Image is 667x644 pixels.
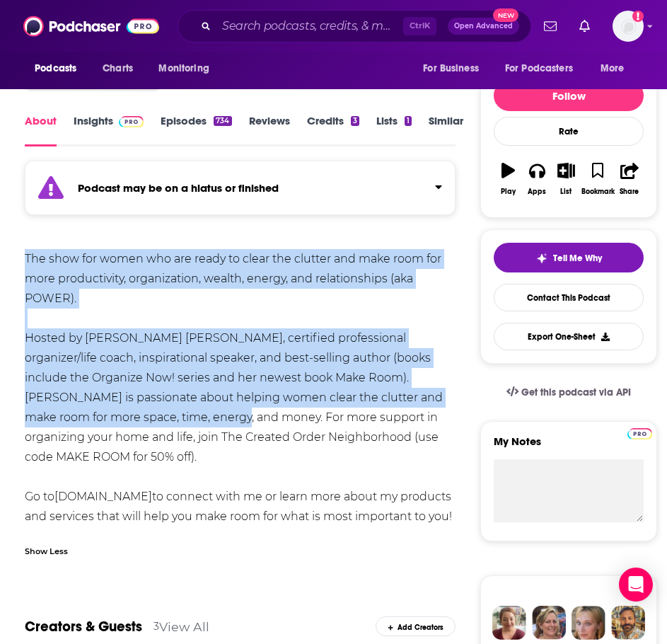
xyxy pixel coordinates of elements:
[405,116,412,126] div: 1
[619,568,653,602] div: Open Intercom Messenger
[627,426,652,439] a: Pro website
[25,618,142,636] a: Creators & Guests
[307,114,359,146] a: Credits3
[429,114,463,146] a: Similar
[93,55,141,82] a: Charts
[581,154,615,205] button: Bookmark
[528,188,546,196] div: Apps
[25,249,455,527] div: The show for women who are ready to clear the clutter and make room for more productivity, organi...
[214,116,231,126] div: 734
[494,80,644,111] button: Follow
[494,117,644,146] div: Rate
[581,188,615,196] div: Bookmark
[161,114,231,146] a: Episodes734
[119,116,144,127] img: Podchaser Pro
[615,154,644,205] button: Share
[74,114,144,146] a: InsightsPodchaser Pro
[54,490,152,503] a: [DOMAIN_NAME]
[591,55,642,82] button: open menu
[249,114,290,146] a: Reviews
[494,323,644,350] button: Export One-Sheet
[454,23,513,30] span: Open Advanced
[620,188,639,196] div: Share
[376,114,412,146] a: Lists1
[78,181,279,195] strong: Podcast may be on a hiatus or finished
[560,188,572,196] div: List
[153,620,159,633] div: 3
[376,616,455,636] div: Add Creators
[505,59,573,79] span: For Podcasters
[216,15,403,38] input: Search podcasts, credits, & more...
[159,619,209,634] a: View All
[494,435,644,459] label: My Notes
[403,17,436,35] span: Ctrl K
[494,243,644,272] button: tell me why sparkleTell Me Why
[25,169,455,215] section: Click to expand status details
[572,606,605,640] img: Jules Profile
[536,253,547,264] img: tell me why sparkle
[413,55,497,82] button: open menu
[158,59,209,79] span: Monitoring
[494,284,644,311] a: Contact This Podcast
[632,11,644,22] svg: Add a profile image
[523,154,552,205] button: Apps
[23,13,159,40] img: Podchaser - Follow, Share and Rate Podcasts
[521,386,631,398] span: Get this podcast via API
[552,154,581,205] button: List
[423,59,479,79] span: For Business
[496,55,593,82] button: open menu
[627,428,652,439] img: Podchaser Pro
[613,11,644,42] span: Logged in as ILATeam
[103,59,133,79] span: Charts
[553,253,602,264] span: Tell Me Why
[501,188,516,196] div: Play
[494,154,523,205] button: Play
[538,14,562,38] a: Show notifications dropdown
[611,606,645,640] img: Jon Profile
[149,55,227,82] button: open menu
[448,18,519,35] button: Open AdvancedNew
[25,55,95,82] button: open menu
[351,116,359,126] div: 3
[574,14,596,38] a: Show notifications dropdown
[601,59,625,79] span: More
[492,606,526,640] img: Sydney Profile
[613,11,644,42] img: User Profile
[495,375,642,410] a: Get this podcast via API
[532,606,566,640] img: Barbara Profile
[35,59,76,79] span: Podcasts
[613,11,644,42] button: Show profile menu
[178,10,531,42] div: Search podcasts, credits, & more...
[493,8,518,22] span: New
[25,114,57,146] a: About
